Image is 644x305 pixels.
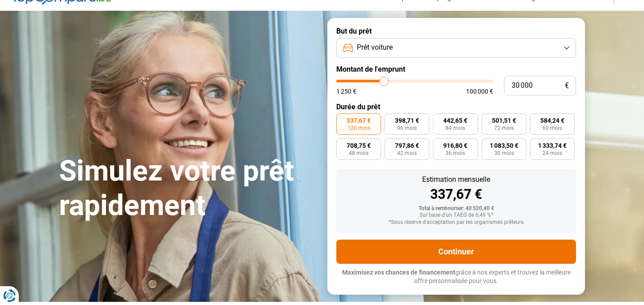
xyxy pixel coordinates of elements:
[336,27,576,35] label: But du prêt
[336,240,576,264] button: Continuer
[349,150,369,156] span: 48 mois
[490,142,518,149] span: 1 083,50 €
[343,219,569,226] div: *Sous réserve d'acceptation par les organismes prêteurs
[466,88,493,95] span: 100 000 €
[343,176,569,183] div: Estimation mensuelle
[443,117,467,124] span: 442,65 €
[59,154,317,223] h1: Simulez votre prêt rapidement
[347,125,370,131] span: 120 mois
[397,150,417,156] span: 42 mois
[342,269,455,276] span: Maximisez vos chances de financement
[336,103,576,111] label: Durée du prêt
[395,142,419,149] span: 797,86 €
[347,117,371,124] span: 337,67 €
[357,43,393,52] span: Prêt voiture
[494,150,514,156] span: 30 mois
[542,125,562,131] span: 60 mois
[445,125,465,131] span: 84 mois
[542,150,562,156] span: 24 mois
[336,65,576,73] label: Montant de l'emprunt
[492,117,516,124] span: 501,51 €
[336,88,356,95] span: 1 250 €
[538,142,567,149] span: 1 333,74 €
[343,212,569,219] div: Sur base d'un TAEG de 6,49 %*
[494,125,514,131] span: 72 mois
[347,142,371,149] span: 708,75 €
[395,117,419,124] span: 398,71 €
[336,38,576,58] button: Prêt voiture
[443,142,467,149] span: 916,80 €
[343,188,569,201] div: 337,67 €
[397,125,417,131] span: 96 mois
[445,150,465,156] span: 36 mois
[565,82,569,90] span: €
[343,206,569,212] div: Total à rembourser: 40 520,40 €
[336,268,576,286] p: grâce à nos experts et trouvez la meilleure offre personnalisée pour vous.
[540,117,564,124] span: 584,24 €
